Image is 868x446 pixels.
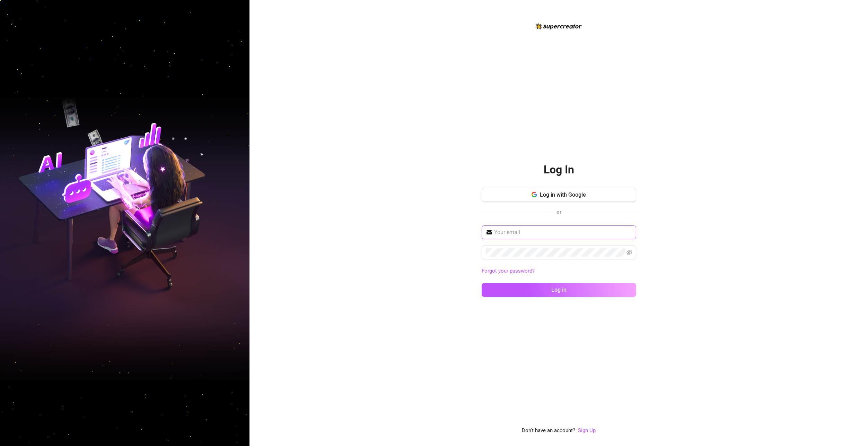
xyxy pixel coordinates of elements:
span: Don't have an account? [522,427,575,435]
span: Log in [551,286,567,293]
a: Forgot your password? [482,267,636,275]
span: or [556,209,561,215]
button: Log in [482,283,636,297]
h2: Log In [544,163,574,177]
button: Log in with Google [482,188,636,202]
a: Forgot your password? [482,268,535,274]
a: Sign Up [578,427,596,434]
span: eye-invisible [626,250,632,255]
span: Log in with Google [540,191,586,198]
img: logo-BBDzfeDw.svg [536,23,582,29]
a: Sign Up [578,427,596,435]
input: Your email [494,228,632,237]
